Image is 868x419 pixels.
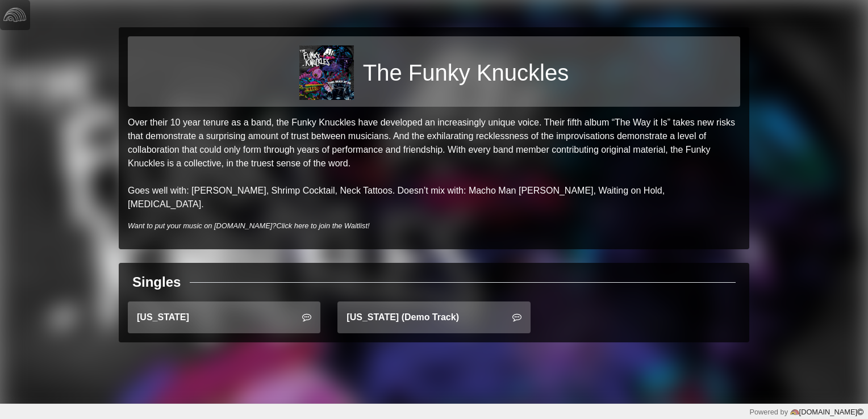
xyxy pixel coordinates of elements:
a: [US_STATE] [128,301,320,333]
a: [US_STATE] (Demo Track) [337,301,530,333]
img: logo-white-4c48a5e4bebecaebe01ca5a9d34031cfd3d4ef9ae749242e8c4bf12ef99f53e8.png [3,3,26,26]
img: logo-color-e1b8fa5219d03fcd66317c3d3cfaab08a3c62fe3c3b9b34d55d8365b78b1766b.png [790,408,799,417]
img: c6fc73a66815376adea47e625ec963222b7b21416829614ecc30ad55dff36c00.jpg [299,45,354,100]
i: Want to put your music on [DOMAIN_NAME]? [128,221,370,230]
p: Over their 10 year tenure as a band, the Funky Knuckles have developed an increasingly unique voi... [128,116,740,211]
a: Click here to join the Waitlist! [276,221,369,230]
div: Powered by [749,407,863,417]
a: [DOMAIN_NAME] [788,408,863,416]
h1: The Funky Knuckles [363,59,569,86]
div: Singles [132,272,181,292]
